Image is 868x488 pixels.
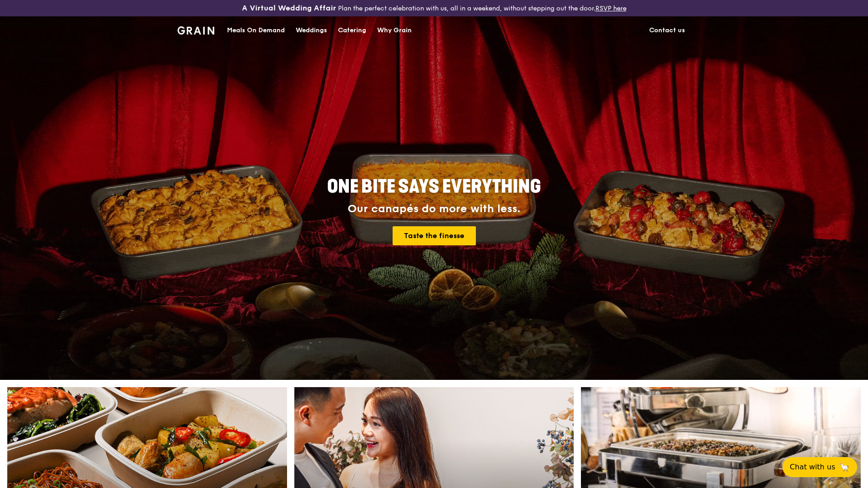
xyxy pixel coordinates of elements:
[172,4,696,13] div: Plan the perfect celebration with us, all in a weekend, without stepping out the door.
[270,203,598,215] div: Our canapés do more with less.
[242,4,336,13] h3: A Virtual Wedding Affair
[177,26,214,35] img: Grain
[595,5,626,12] a: RSVP here
[839,462,850,473] span: 🦙
[327,176,541,198] span: ONE BITE SAYS EVERYTHING
[290,17,333,44] a: Weddings
[333,17,372,44] a: Catering
[782,457,857,477] button: Chat with us🦙
[177,16,214,43] a: GrainGrain
[377,17,412,44] div: Why Grain
[296,17,327,44] div: Weddings
[227,17,285,44] div: Meals On Demand
[372,17,417,44] a: Why Grain
[790,462,835,473] span: Chat with us
[644,17,691,44] a: Contact us
[338,17,366,44] div: Catering
[393,226,476,245] a: Taste the finesse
